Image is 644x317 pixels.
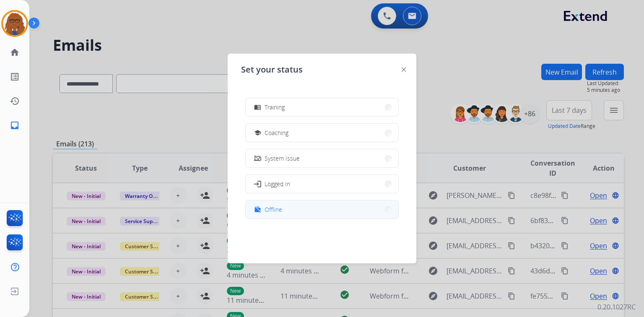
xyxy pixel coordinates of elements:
mat-icon: school [254,129,261,136]
button: System Issue [246,149,398,167]
span: Coaching [265,128,288,137]
mat-icon: history [10,96,20,106]
mat-icon: work_off [254,206,261,213]
span: System Issue [265,154,300,163]
img: close-button [402,68,406,72]
span: Logged In [265,179,290,188]
img: avatar [3,12,26,35]
span: Set your status [241,64,303,75]
mat-icon: list_alt [10,72,20,82]
button: Offline [246,200,398,218]
mat-icon: login [253,179,262,188]
span: Offline [265,205,282,214]
button: Coaching [246,124,398,142]
mat-icon: phonelink_off [254,155,261,162]
mat-icon: home [10,47,20,57]
button: Logged In [246,175,398,193]
button: Training [246,98,398,116]
mat-icon: inbox [10,120,20,130]
mat-icon: menu_book [254,104,261,111]
p: 0.20.1027RC [597,302,636,312]
span: Training [265,103,285,112]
